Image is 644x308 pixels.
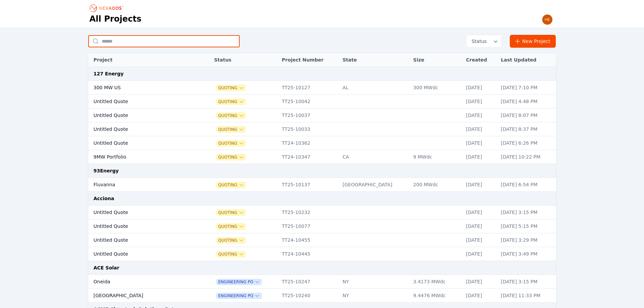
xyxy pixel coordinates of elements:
td: 93Energy [88,164,556,178]
tr: Untitled QuoteQuotingTT25-10037[DATE][DATE] 8:07 PM [88,109,556,122]
td: [GEOGRAPHIC_DATA] [339,178,410,192]
button: Quoting [217,141,245,146]
td: [GEOGRAPHIC_DATA] [88,289,194,303]
td: [DATE] [463,247,498,261]
td: [DATE] 3:29 PM [498,233,556,247]
img: Henar Luque [542,14,553,25]
button: Quoting [217,99,245,104]
tr: Untitled QuoteQuotingTT24-10445[DATE][DATE] 3:49 PM [88,247,556,261]
span: Quoting [217,85,245,91]
td: [DATE] [463,122,498,136]
td: [DATE] [463,109,498,122]
button: Quoting [217,224,245,229]
td: [DATE] [463,233,498,247]
td: TT24-10445 [279,247,339,261]
td: [DATE] 6:26 PM [498,136,556,150]
td: TT25-10232 [279,206,339,219]
td: TT24-10362 [279,136,339,150]
tr: Untitled QuoteQuotingTT24-10455[DATE][DATE] 3:29 PM [88,233,556,247]
td: [DATE] [463,95,498,109]
td: [DATE] [463,150,498,164]
h1: All Projects [90,14,142,24]
th: State [339,53,410,67]
tr: 300 MW USQuotingTT25-10127AL300 MWdc[DATE][DATE] 7:10 PM [88,81,556,95]
button: Quoting [217,155,245,160]
nav: Breadcrumb [90,3,125,14]
td: Untitled Quote [88,136,194,150]
button: Quoting [217,210,245,215]
td: TT25-10037 [279,109,339,122]
button: Quoting [217,238,245,243]
tr: 9MW PortfolioQuotingTT24-10347CA9 MWdc[DATE][DATE] 10:22 PM [88,150,556,164]
th: Last Updated [498,53,556,67]
td: [DATE] [463,81,498,95]
button: Engineering PO [217,293,261,299]
td: Untitled Quote [88,206,194,219]
td: Oneida [88,275,194,289]
td: Acciona [88,192,556,206]
td: 300 MW US [88,81,194,95]
td: TT25-10240 [279,289,339,303]
td: [DATE] [463,275,498,289]
td: TT25-10042 [279,95,339,109]
td: [DATE] 4:48 PM [498,95,556,109]
td: 9MW Portfolio [88,150,194,164]
td: Fluvanna [88,178,194,192]
td: [DATE] 6:54 PM [498,178,556,192]
button: Status [466,35,502,47]
td: [DATE] 3:15 PM [498,275,556,289]
td: Untitled Quote [88,109,194,122]
td: [DATE] 5:15 PM [498,219,556,233]
td: TT25-10033 [279,122,339,136]
td: [DATE] 8:07 PM [498,109,556,122]
td: Untitled Quote [88,95,194,109]
button: Quoting [217,113,245,118]
tr: Untitled QuoteQuotingTT25-10042[DATE][DATE] 4:48 PM [88,95,556,109]
td: TT25-10137 [279,178,339,192]
tr: FluvannaQuotingTT25-10137[GEOGRAPHIC_DATA]200 MWdc[DATE][DATE] 6:54 PM [88,178,556,192]
td: 127 Energy [88,67,556,81]
td: AL [339,81,410,95]
td: [DATE] 3:15 PM [498,206,556,219]
tr: OneidaEngineering POTT25-10247NY3.4173 MWdc[DATE][DATE] 3:15 PM [88,275,556,289]
td: Untitled Quote [88,219,194,233]
td: TT24-10347 [279,150,339,164]
th: Project Number [279,53,339,67]
button: Quoting [217,182,245,188]
tr: Untitled QuoteQuotingTT25-10077[DATE][DATE] 5:15 PM [88,219,556,233]
td: CA [339,150,410,164]
td: TT25-10077 [279,219,339,233]
td: TT25-10247 [279,275,339,289]
td: NY [339,289,410,303]
td: [DATE] 10:22 PM [498,150,556,164]
tr: Untitled QuoteQuotingTT25-10232[DATE][DATE] 3:15 PM [88,206,556,219]
td: 9 MWdc [410,150,462,164]
th: Size [410,53,462,67]
td: Untitled Quote [88,122,194,136]
td: [DATE] 3:49 PM [498,247,556,261]
td: [DATE] [463,206,498,219]
td: NY [339,275,410,289]
th: Status [211,53,278,67]
button: Quoting [217,252,245,257]
tr: Untitled QuoteQuotingTT25-10033[DATE][DATE] 8:37 PM [88,122,556,136]
span: Status [469,38,487,45]
button: Engineering PO [217,279,261,285]
td: Untitled Quote [88,233,194,247]
td: 300 MWdc [410,81,462,95]
td: [DATE] 11:33 PM [498,289,556,303]
td: Untitled Quote [88,247,194,261]
td: TT24-10455 [279,233,339,247]
td: [DATE] [463,289,498,303]
td: [DATE] [463,178,498,192]
th: Created [463,53,498,67]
